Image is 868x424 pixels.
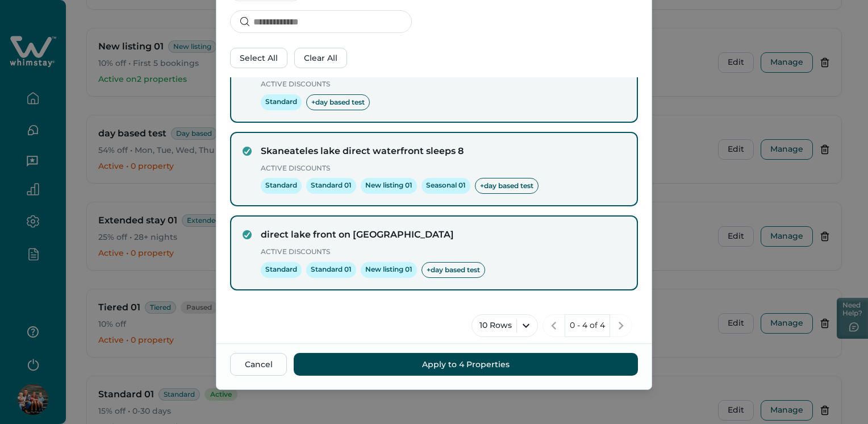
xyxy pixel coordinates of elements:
[261,246,625,257] p: Active Discounts
[261,228,625,242] h4: direct lake front on [GEOGRAPHIC_DATA]
[471,314,538,337] button: 10 Rows
[306,94,370,110] span: + day based test
[422,262,485,278] span: + day based test
[230,48,287,68] button: Select All
[230,353,287,376] button: Cancel
[361,262,417,278] span: New listing 01
[261,94,302,110] span: Standard
[261,178,302,194] span: Standard
[422,178,470,194] span: Seasonal 01
[475,178,539,194] span: + day based test
[261,144,625,158] h4: Skaneateles lake direct waterfront sleeps 8
[306,178,356,194] span: Standard 01
[542,314,565,337] button: previous page
[294,353,638,376] button: Apply to 4 Properties
[261,262,302,278] span: Standard
[306,262,356,278] span: Standard 01
[361,178,417,194] span: New listing 01
[565,314,610,337] button: 0 - 4 of 4
[610,314,632,337] button: next page
[261,78,625,90] p: Active Discounts
[294,48,347,68] button: Clear All
[261,163,625,174] p: Active Discounts
[570,320,605,331] p: 0 - 4 of 4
